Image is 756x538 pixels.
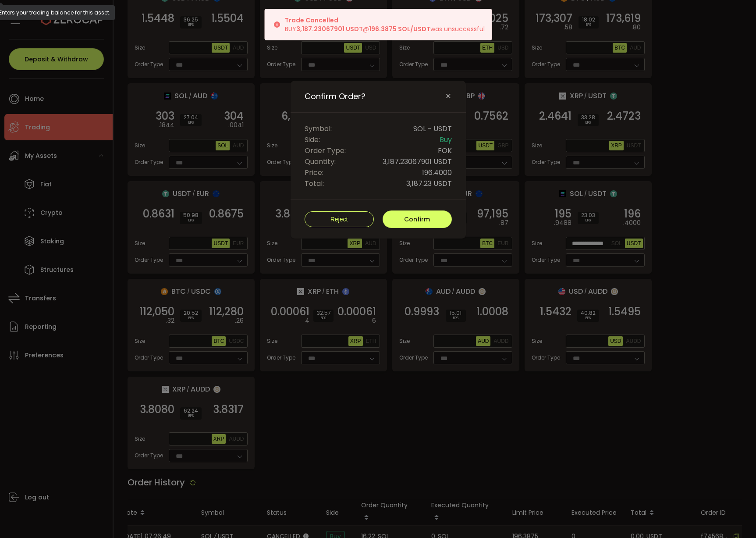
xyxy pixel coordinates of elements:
span: 3,187.23067901 USDT [383,156,452,167]
iframe: Chat Widget [652,443,756,538]
span: Symbol: [305,123,332,134]
span: Quantity: [305,156,336,167]
span: Price: [305,167,323,178]
span: FOK [438,145,452,156]
span: 3,187.23 USDT [406,178,452,189]
span: Side: [305,134,320,145]
span: 196.4000 [422,167,452,178]
span: Reject [330,216,348,223]
b: Trade Cancelled [285,16,338,25]
button: Confirm [383,210,452,228]
span: Confirm [404,215,430,224]
span: Confirm Order? [305,91,366,102]
span: Order Type: [305,145,346,156]
button: Close [445,93,452,100]
span: SOL - USDT [413,123,452,134]
div: BUY @ was unsuccessful [285,16,485,33]
span: Buy [440,134,452,145]
button: Reject [305,211,374,227]
div: Confirm Order? [291,81,466,239]
b: 3,187.23067901 USDT [296,25,363,33]
b: 196.3875 SOL/USDT [369,25,430,33]
span: Total: [305,178,324,189]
